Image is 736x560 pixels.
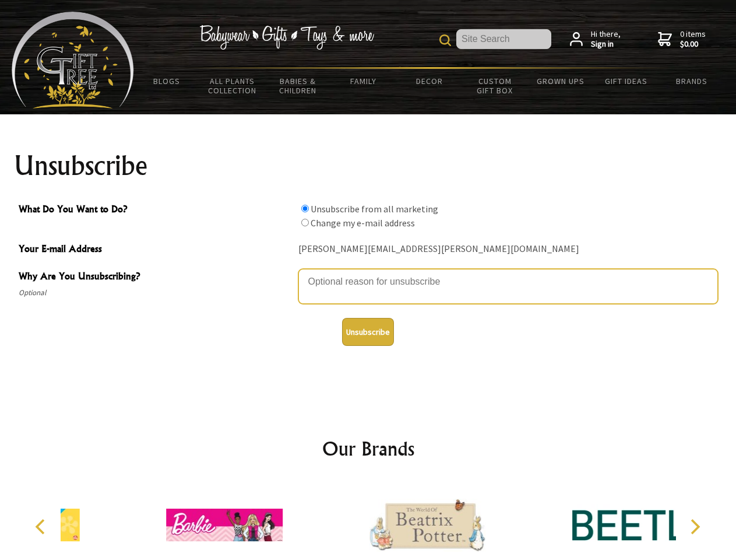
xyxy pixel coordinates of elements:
[301,205,309,212] input: What Do You Want to Do?
[527,69,593,93] a: Grown Ups
[680,39,706,50] strong: $0.00
[19,286,293,300] span: Optional
[462,69,528,103] a: Custom Gift Box
[682,514,707,540] button: Next
[134,69,200,93] a: BLOGS
[14,152,723,180] h1: Unsubscribe
[658,29,706,50] a: 0 items$0.00
[199,25,374,50] img: Babywear - Gifts - Toys & more
[342,318,394,346] button: Unsubscribe
[591,29,621,50] span: Hi there,
[439,34,451,46] img: product search
[19,269,293,286] span: Why Are You Unsubscribing?
[311,203,438,215] label: Unsubscribe from all marketing
[680,29,706,50] span: 0 items
[570,29,621,50] a: Hi there,Sign in
[456,29,551,49] input: Site Search
[331,69,397,93] a: Family
[12,12,134,108] img: Babyware - Gifts - Toys and more...
[298,269,718,304] textarea: Why Are You Unsubscribing?
[200,69,266,103] a: All Plants Collection
[659,69,725,93] a: Brands
[298,240,718,258] div: [PERSON_NAME][EMAIL_ADDRESS][PERSON_NAME][DOMAIN_NAME]
[19,202,293,219] span: What Do You Want to Do?
[591,39,621,50] strong: Sign in
[593,69,659,93] a: Gift Ideas
[29,514,55,540] button: Previous
[301,219,309,226] input: What Do You Want to Do?
[23,435,713,463] h2: Our Brands
[311,217,415,229] label: Change my e-mail address
[19,242,293,258] span: Your E-mail Address
[265,69,331,103] a: Babies & Children
[396,69,462,93] a: Decor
